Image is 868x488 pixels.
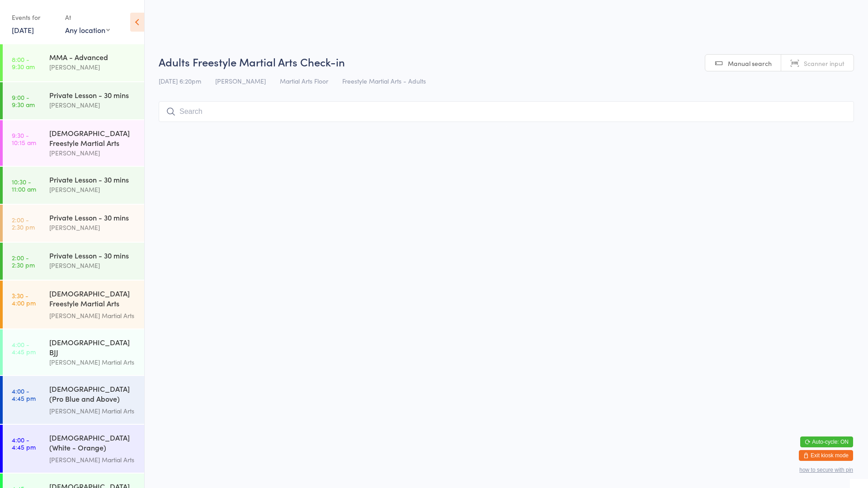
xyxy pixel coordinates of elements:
[800,436,853,447] button: Auto-cycle: ON
[49,212,137,222] div: Private Lesson - 30 mins
[3,243,144,280] a: 2:00 -2:30 pmPrivate Lesson - 30 mins[PERSON_NAME]
[49,432,137,455] div: [DEMOGRAPHIC_DATA] (White - Orange) Freestyle Martial Arts
[215,76,266,85] span: [PERSON_NAME]
[799,450,853,461] button: Exit kiosk mode
[49,174,137,184] div: Private Lesson - 30 mins
[3,281,144,328] a: 3:30 -4:00 pm[DEMOGRAPHIC_DATA] Freestyle Martial Arts (Little Heroes)[PERSON_NAME] Martial Arts
[3,329,144,375] a: 4:00 -4:45 pm[DEMOGRAPHIC_DATA] BJJ[PERSON_NAME] Martial Arts
[3,82,144,119] a: 9:00 -9:30 amPrivate Lesson - 30 mins[PERSON_NAME]
[12,178,36,192] time: 10:30 - 11:00 am
[3,425,144,473] a: 4:00 -4:45 pm[DEMOGRAPHIC_DATA] (White - Orange) Freestyle Martial Arts[PERSON_NAME] Martial Arts
[12,254,35,268] time: 2:00 - 2:30 pm
[49,260,137,271] div: [PERSON_NAME]
[49,337,137,357] div: [DEMOGRAPHIC_DATA] BJJ
[49,310,137,321] div: [PERSON_NAME] Martial Arts
[3,205,144,242] a: 2:00 -2:30 pmPrivate Lesson - 30 mins[PERSON_NAME]
[12,216,35,230] time: 2:00 - 2:30 pm
[49,90,137,100] div: Private Lesson - 30 mins
[12,387,36,402] time: 4:00 - 4:45 pm
[12,10,56,25] div: Events for
[49,288,137,310] div: [DEMOGRAPHIC_DATA] Freestyle Martial Arts (Little Heroes)
[65,10,110,25] div: At
[799,467,853,473] button: how to secure with pin
[49,222,137,233] div: [PERSON_NAME]
[159,101,854,122] input: Search
[280,76,328,85] span: Martial Arts Floor
[49,52,137,62] div: MMA - Advanced
[342,76,426,85] span: Freestyle Martial Arts - Adults
[12,436,36,450] time: 4:00 - 4:45 pm
[49,100,137,110] div: [PERSON_NAME]
[12,341,36,355] time: 4:00 - 4:45 pm
[3,167,144,204] a: 10:30 -11:00 amPrivate Lesson - 30 mins[PERSON_NAME]
[49,148,137,158] div: [PERSON_NAME]
[12,25,34,35] a: [DATE]
[3,376,144,424] a: 4:00 -4:45 pm[DEMOGRAPHIC_DATA] (Pro Blue and Above) Freestyle Martial Arts[PERSON_NAME] Martial ...
[49,62,137,72] div: [PERSON_NAME]
[12,292,36,306] time: 3:30 - 4:00 pm
[12,56,35,70] time: 8:00 - 9:30 am
[49,357,137,367] div: [PERSON_NAME] Martial Arts
[65,25,110,35] div: Any location
[49,384,137,406] div: [DEMOGRAPHIC_DATA] (Pro Blue and Above) Freestyle Martial Arts
[3,120,144,166] a: 9:30 -10:15 am[DEMOGRAPHIC_DATA] Freestyle Martial Arts[PERSON_NAME]
[728,59,772,68] span: Manual search
[49,455,137,465] div: [PERSON_NAME] Martial Arts
[12,131,36,146] time: 9:30 - 10:15 am
[49,250,137,260] div: Private Lesson - 30 mins
[49,184,137,195] div: [PERSON_NAME]
[12,94,35,108] time: 9:00 - 9:30 am
[804,59,844,68] span: Scanner input
[49,128,137,148] div: [DEMOGRAPHIC_DATA] Freestyle Martial Arts
[3,44,144,81] a: 8:00 -9:30 amMMA - Advanced[PERSON_NAME]
[159,54,854,69] h2: Adults Freestyle Martial Arts Check-in
[159,76,201,85] span: [DATE] 6:20pm
[49,406,137,416] div: [PERSON_NAME] Martial Arts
